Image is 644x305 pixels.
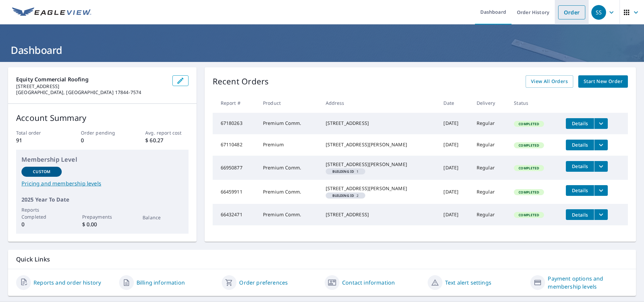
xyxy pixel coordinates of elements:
[33,169,50,175] p: Custom
[566,140,594,150] button: detailsBtn-67110482
[548,275,628,291] a: Payment options and membership levels
[21,155,183,164] p: Membership Level
[16,136,59,144] p: 91
[584,77,623,86] span: Start New Order
[594,140,608,150] button: filesDropdownBtn-67110482
[213,113,258,134] td: 67180263
[566,209,594,220] button: detailsBtn-66432471
[332,194,354,197] em: Building ID
[591,5,606,20] div: SS
[438,204,471,225] td: [DATE]
[471,134,508,156] td: Regular
[471,156,508,180] td: Regular
[213,93,258,113] th: Report #
[82,213,122,220] p: Prepayments
[326,120,433,127] div: [STREET_ADDRESS]
[145,136,188,144] p: $ 60.27
[213,204,258,225] td: 66432471
[438,180,471,204] td: [DATE]
[258,93,320,113] th: Product
[328,194,363,197] span: 2
[332,170,354,173] em: Building ID
[438,93,471,113] th: Date
[328,170,363,173] span: 1
[578,75,628,88] a: Start New Order
[594,185,608,196] button: filesDropdownBtn-66459911
[570,142,590,148] span: Details
[531,77,568,86] span: View All Orders
[137,279,185,287] a: Billing information
[258,180,320,204] td: Premium Comm.
[570,163,590,169] span: Details
[508,93,560,113] th: Status
[471,204,508,225] td: Regular
[239,279,288,287] a: Order preferences
[258,156,320,180] td: Premium Comm.
[526,75,573,88] a: View All Orders
[326,185,433,192] div: [STREET_ADDRESS][PERSON_NAME]
[570,212,590,218] span: Details
[12,7,91,17] img: EV Logo
[515,122,543,126] span: Completed
[438,156,471,180] td: [DATE]
[81,129,124,136] p: Order pending
[16,89,167,95] p: [GEOGRAPHIC_DATA], [GEOGRAPHIC_DATA] 17844-7574
[566,185,594,196] button: detailsBtn-66459911
[21,179,183,187] a: Pricing and membership levels
[342,279,395,287] a: Contact information
[326,211,433,218] div: [STREET_ADDRESS]
[471,113,508,134] td: Regular
[471,93,508,113] th: Delivery
[558,5,585,19] a: Order
[258,204,320,225] td: Premium Comm.
[570,187,590,194] span: Details
[320,93,438,113] th: Address
[515,213,543,217] span: Completed
[594,209,608,220] button: filesDropdownBtn-66432471
[515,166,543,170] span: Completed
[82,220,122,228] p: $ 0.00
[566,161,594,172] button: detailsBtn-66950877
[515,190,543,195] span: Completed
[445,279,491,287] a: Text alert settings
[16,112,189,124] p: Account Summary
[594,161,608,172] button: filesDropdownBtn-66950877
[438,134,471,156] td: [DATE]
[21,196,183,204] p: 2025 Year To Date
[16,255,628,263] p: Quick Links
[16,75,167,83] p: Equity Commercial Roofing
[34,279,101,287] a: Reports and order history
[213,156,258,180] td: 66950877
[570,120,590,127] span: Details
[21,206,62,220] p: Reports Completed
[16,129,59,136] p: Total order
[566,118,594,129] button: detailsBtn-67180263
[21,220,62,228] p: 0
[16,83,167,89] p: [STREET_ADDRESS]
[515,143,543,148] span: Completed
[143,214,183,221] p: Balance
[145,129,188,136] p: Avg. report cost
[471,180,508,204] td: Regular
[8,43,636,57] h1: Dashboard
[438,113,471,134] td: [DATE]
[81,136,124,144] p: 0
[258,113,320,134] td: Premium Comm.
[213,134,258,156] td: 67110482
[213,75,269,88] p: Recent Orders
[213,180,258,204] td: 66459911
[594,118,608,129] button: filesDropdownBtn-67180263
[326,161,433,168] div: [STREET_ADDRESS][PERSON_NAME]
[326,141,433,148] div: [STREET_ADDRESS][PERSON_NAME]
[258,134,320,156] td: Premium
